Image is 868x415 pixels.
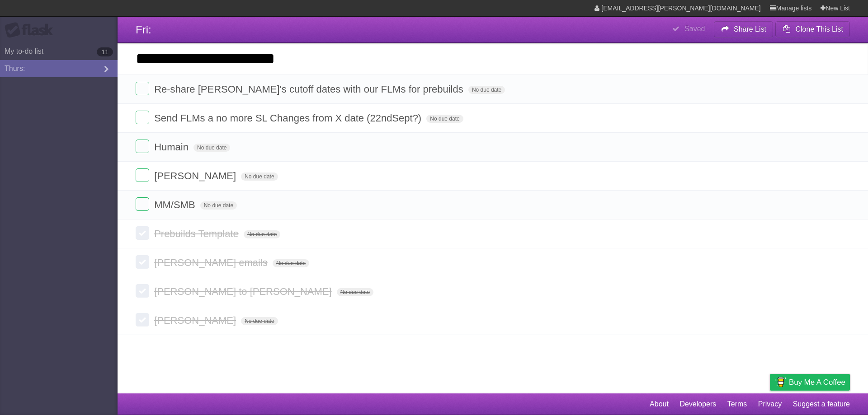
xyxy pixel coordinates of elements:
[136,255,149,269] label: Done
[136,284,149,298] label: Done
[5,22,59,38] div: Flask
[734,25,766,33] b: Share List
[136,82,149,95] label: Done
[273,259,309,267] span: No due date
[758,396,782,413] a: Privacy
[193,144,230,152] span: No due date
[154,84,466,95] span: Re-share [PERSON_NAME]'s cutoff dates with our FLMs for prebuilds
[154,286,334,297] span: [PERSON_NAME] to [PERSON_NAME]
[650,396,669,413] a: About
[774,374,787,390] img: Buy me a coffee
[136,140,149,153] label: Done
[154,315,238,326] span: [PERSON_NAME]
[775,21,850,37] button: Clone This List
[136,313,149,326] label: Done
[154,141,191,153] span: Humain
[244,230,280,238] span: No due date
[727,396,747,413] a: Terms
[154,199,197,210] span: MM/SMB
[426,115,463,123] span: No due date
[200,201,237,210] span: No due date
[136,226,149,240] label: Done
[468,86,505,94] span: No due date
[789,374,845,390] span: Buy me a coffee
[679,396,716,413] a: Developers
[136,23,151,36] span: Fri:
[793,396,850,413] a: Suggest a feature
[136,111,149,124] label: Done
[714,21,774,37] button: Share List
[154,112,424,124] span: Send FLMs a no more SL Changes from X date (22ndSept?)
[795,25,843,33] b: Clone This List
[154,228,241,239] span: Prebuilds Template
[136,168,149,182] label: Done
[337,288,373,296] span: No due date
[770,374,850,391] a: Buy me a coffee
[154,257,270,268] span: [PERSON_NAME] emails
[154,170,238,182] span: [PERSON_NAME]
[97,47,113,56] b: 11
[136,197,149,211] label: Done
[241,173,278,181] span: No due date
[241,317,278,325] span: No due date
[684,25,705,33] b: Saved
